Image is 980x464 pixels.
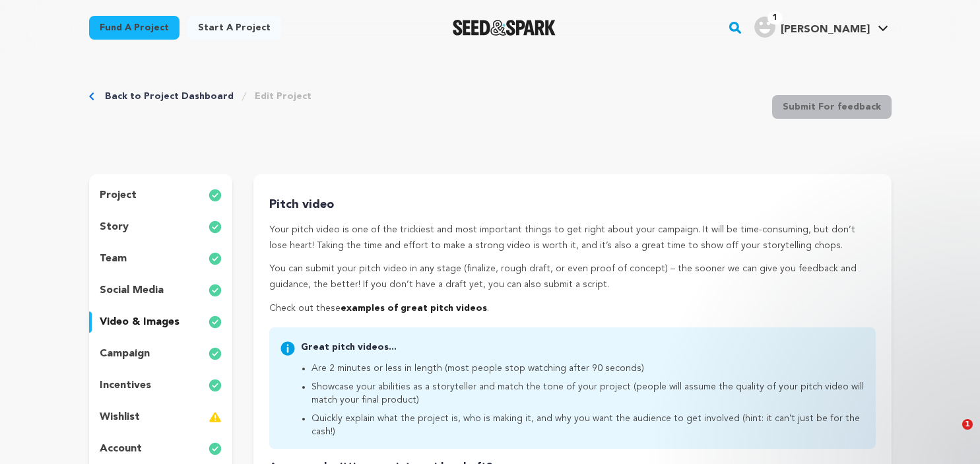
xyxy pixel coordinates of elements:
[209,219,222,235] img: check-circle-full.svg
[311,362,865,375] li: Are 2 minutes or less in length (most people stop watching after 90 seconds)
[269,261,875,293] p: You can submit your pitch video in any stage (finalize, rough draft, or even proof of concept) – ...
[935,419,967,451] iframe: Intercom live chat
[89,407,233,428] button: wishlist
[255,90,311,103] a: Edit Project
[209,346,222,362] img: check-circle-full.svg
[209,187,222,203] img: check-circle-full.svg
[89,375,233,396] button: incentives
[754,17,775,38] img: user.png
[269,195,875,215] p: Pitch video
[105,90,234,103] a: Back to Project Dashboard
[89,185,233,206] button: project
[772,95,892,119] button: Submit For feedback
[89,216,233,238] button: story
[100,441,142,457] p: account
[453,20,556,36] img: Seed&Spark Logo Dark Mode
[89,90,311,103] div: Breadcrumb
[89,312,233,333] button: video & images
[209,282,222,298] img: check-circle-full.svg
[100,378,151,393] p: incentives
[269,222,875,254] p: Your pitch video is one of the trickiest and most important things to get right about your campai...
[752,14,891,38] a: Olivia Dal P.'s Profile
[962,419,973,430] span: 1
[89,438,233,459] button: account
[89,16,180,40] a: Fund a project
[100,187,137,203] p: project
[100,282,164,298] p: social media
[100,346,150,362] p: campaign
[269,301,875,317] p: Check out these .
[752,14,891,42] span: Olivia Dal P.'s Profile
[209,314,222,330] img: check-circle-full.svg
[100,219,129,235] p: story
[209,441,222,457] img: check-circle-full.svg
[209,378,222,393] img: check-circle-full.svg
[209,409,222,425] img: warning-full.svg
[100,409,140,425] p: wishlist
[311,380,865,407] li: Showcase your abilities as a storyteller and match the tone of your project (people will assume t...
[781,24,870,35] span: [PERSON_NAME]
[311,412,865,438] li: Quickly explain what the project is, who is making it, and why you want the audience to get invol...
[100,314,180,330] p: video & images
[341,304,487,313] a: examples of great pitch videos
[209,251,222,267] img: check-circle-full.svg
[453,20,556,36] a: Seed&Spark Homepage
[89,280,233,301] button: social media
[301,341,865,354] p: Great pitch videos...
[100,251,127,267] p: team
[89,248,233,269] button: team
[89,343,233,364] button: campaign
[187,16,281,40] a: Start a project
[768,11,783,24] span: 1
[754,17,870,38] div: Olivia Dal P.'s Profile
